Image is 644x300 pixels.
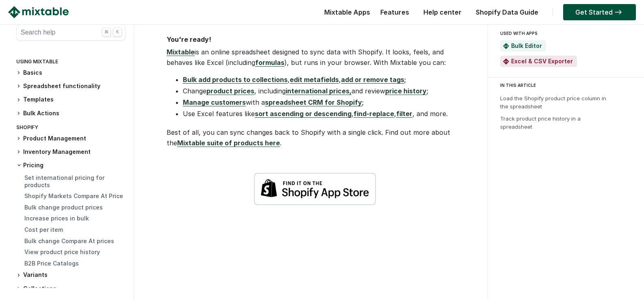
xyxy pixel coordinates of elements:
a: Increase prices in bulk [24,215,89,222]
img: Mixtable Spreadsheet Bulk Editor App [503,43,509,49]
li: Change , including and review ; [183,86,463,96]
strong: You're ready! [167,35,211,43]
a: add or remove tags [341,76,404,84]
a: sort ascending or descending [255,110,351,118]
p: Best of all, you can sync changes back to Shopify with a single click. Find out more about the . [167,127,463,148]
a: Mixtable [167,48,195,56]
img: shopify-app-store-badge-white.png [254,173,376,205]
a: Set international pricing for products [24,174,104,188]
a: Help center [419,8,466,16]
a: international prices, [286,87,351,95]
li: with a ; [183,97,463,108]
a: find-replace [353,110,394,118]
h3: Spreadsheet functionality [16,82,126,91]
div: USED WITH APPS [500,28,629,38]
h3: Templates [16,95,126,104]
a: spreadsheet CRM for Shopify [265,98,362,106]
img: Mixtable Excel & CSV Exporter App [503,58,509,65]
a: Load the Shopify product price column in the spreadsheet [500,95,606,110]
div: Shopify [16,123,126,134]
img: Mixtable logo [8,6,69,18]
div: Using Mixtable [16,57,126,69]
a: formulas [255,58,284,67]
a: Track product price history in a spreadsheet [500,115,581,130]
button: Search help ⌘ K [16,24,126,41]
div: IN THIS ARTICLE [500,82,637,89]
a: filter [396,110,412,118]
p: is an online spreadsheet designed to sync data with Shopify. It looks, feels, and behaves like Ex... [167,47,463,68]
h3: Bulk Actions [16,109,126,118]
h3: Basics [16,69,126,77]
a: Manage customers [183,98,246,106]
h3: Product Management [16,134,126,143]
a: Cost per item [24,226,63,233]
img: arrow-right.svg [613,10,624,15]
a: Shopify Data Guide [472,8,542,16]
a: Get Started [563,4,636,20]
a: B2B Price Catalogs [24,260,79,267]
li: , , ; [183,74,463,85]
a: product prices [206,87,254,95]
div: K [113,28,122,37]
div: ⌘ [102,28,111,37]
h3: Variants [16,271,126,279]
a: Excel & CSV Exporter [511,58,573,65]
a: View product price history [24,248,100,255]
div: Mixtable Apps [320,6,370,22]
h3: Pricing [16,161,126,169]
a: price history [385,87,427,95]
a: Bulk change product prices [24,204,103,211]
a: Shopify Markets Compare At Price [24,192,123,199]
a: Bulk Editor [511,42,542,49]
a: Bulk change Compare At prices [24,237,114,244]
a: Bulk add products to collections [183,76,288,84]
a: Mixtable suite of products here [177,139,280,147]
a: edit metafields [290,76,339,84]
li: Use Excel features like , , , and more. [183,108,463,119]
h3: Inventory Management [16,148,126,156]
h3: Collections [16,285,126,293]
a: Features [376,8,413,16]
